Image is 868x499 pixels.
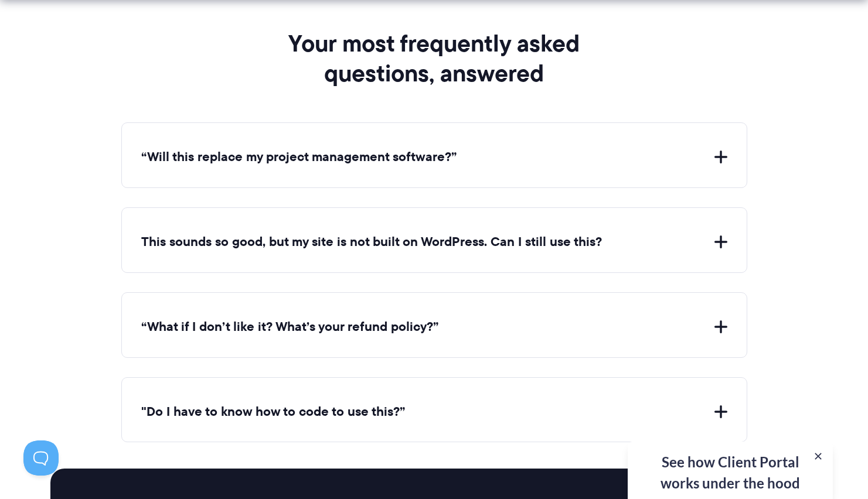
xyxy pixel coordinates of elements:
button: This sounds so good, but my site is not built on WordPress. Can I still use this? [141,233,727,251]
button: “What if I don’t like it? What’s your refund policy?” [141,318,727,336]
iframe: Toggle Customer Support [23,440,59,476]
h2: Your most frequently asked questions, answered [251,29,617,88]
button: "Do I have to know how to code to use this?” [141,403,727,421]
button: “Will this replace my project management software?” [141,148,727,166]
